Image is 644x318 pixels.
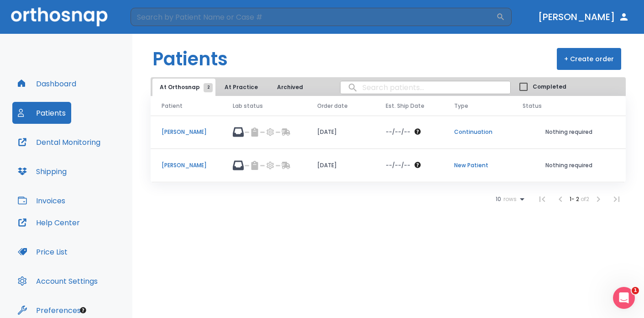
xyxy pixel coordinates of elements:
[12,73,82,95] button: Dashboard
[386,128,432,136] div: The date will be available after approving treatment plan
[386,161,432,170] div: The date will be available after approving treatment plan
[613,287,635,309] iframe: Intercom live chat
[386,128,410,136] p: --/--/--
[306,116,375,149] td: [DATE]
[570,195,581,203] span: 1 - 2
[162,102,183,110] span: Patient
[496,196,501,202] span: 10
[306,149,375,182] td: [DATE]
[162,161,211,170] p: [PERSON_NAME]
[11,7,108,26] img: Orthosnap
[204,83,213,92] span: 2
[523,102,542,110] span: Status
[233,102,263,110] span: Lab status
[557,48,621,70] button: + Create order
[160,83,208,91] span: At Orthosnap
[12,212,85,233] button: Help Center
[533,83,566,91] span: Completed
[79,306,87,314] div: Tooltip anchor
[581,195,589,203] span: of 2
[340,79,510,96] input: search
[12,102,71,124] button: Patients
[454,161,501,170] p: New Patient
[12,131,106,153] button: Dental Monitoring
[12,190,71,212] button: Invoices
[523,161,615,170] p: Nothing required
[534,9,633,25] button: [PERSON_NAME]
[523,128,615,136] p: Nothing required
[386,102,424,110] span: Est. Ship Date
[386,161,410,170] p: --/--/--
[454,102,468,110] span: Type
[131,8,496,26] input: Search by Patient Name or Case #
[217,79,265,96] button: At Practice
[12,160,72,182] button: Shipping
[12,270,103,292] button: Account Settings
[632,287,639,294] span: 1
[501,196,517,202] span: rows
[317,102,348,110] span: Order date
[152,79,314,96] div: tabs
[162,128,211,136] p: [PERSON_NAME]
[152,45,228,73] h1: Patients
[12,241,73,263] button: Price List
[267,79,313,96] button: Archived
[454,128,501,136] p: Continuation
